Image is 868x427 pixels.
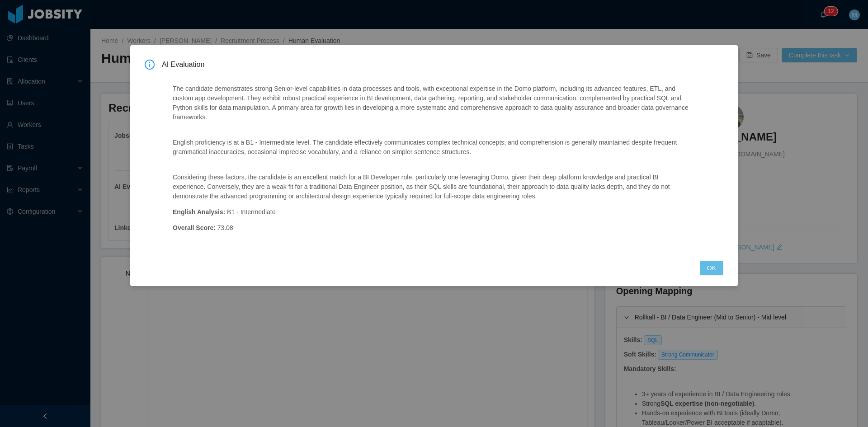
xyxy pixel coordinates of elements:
[173,223,689,233] p: 73.08
[173,84,689,122] p: The candidate demonstrates strong Senior-level capabilities in data processes and tools, with exc...
[173,173,689,201] p: Considering these factors, the candidate is an excellent match for a BI Developer role, particula...
[162,60,723,70] span: AI Evaluation
[173,138,689,157] p: English proficiency is at a B1 - Intermediate level. The candidate effectively communicates compl...
[173,208,225,216] strong: English Analysis:
[145,60,155,70] i: icon: info-circle
[173,224,216,231] strong: Overall Score:
[700,261,723,275] button: OK
[173,207,689,217] p: B1 - Intermediate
